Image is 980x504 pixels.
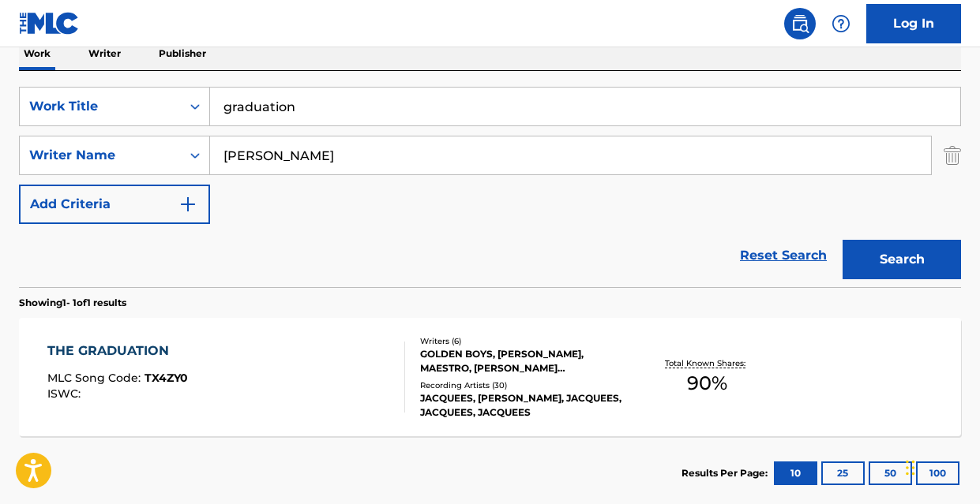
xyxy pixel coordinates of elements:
[869,461,912,485] button: 50
[19,12,80,35] img: MLC Logo
[681,466,772,480] p: Results Per Page:
[906,444,915,491] div: Drag
[19,87,961,287] form: Search Form
[774,461,817,485] button: 10
[19,296,126,310] p: Showing 1 - 1 of 1 results
[901,428,980,504] iframe: Chat Widget
[178,195,197,214] img: 9d2ae6d4665cec9f34b9.svg
[866,4,961,43] a: Log In
[154,37,211,70] p: Publisher
[420,379,629,391] div: Recording Artists ( 30 )
[825,8,857,39] div: Help
[19,318,961,436] a: THE GRADUATIONMLC Song Code:TX4ZY0ISWC:Writers (6)GOLDEN BOYS, [PERSON_NAME], MAESTRO, [PERSON_NA...
[821,461,865,485] button: 25
[420,347,629,375] div: GOLDEN BOYS, [PERSON_NAME], MAESTRO, [PERSON_NAME] [PERSON_NAME], [PERSON_NAME], [PERSON_NAME] [P...
[665,357,749,369] p: Total Known Shares:
[420,335,629,347] div: Writers ( 6 )
[790,14,809,33] img: search
[19,185,210,224] button: Add Criteria
[944,136,961,175] img: Delete Criterion
[732,238,835,273] a: Reset Search
[29,97,171,116] div: Work Title
[843,240,961,279] button: Search
[29,146,171,165] div: Writer Name
[145,371,188,385] span: TX4ZY0
[420,391,629,420] div: JACQUEES, [PERSON_NAME], JACQUEES, JACQUEES, JACQUEES
[687,369,727,398] span: 90 %
[47,386,84,401] span: ISWC :
[47,342,188,360] div: THE GRADUATION
[832,14,850,33] img: help
[47,371,145,385] span: MLC Song Code :
[19,37,55,70] p: Work
[784,8,816,39] a: Public Search
[84,37,126,70] p: Writer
